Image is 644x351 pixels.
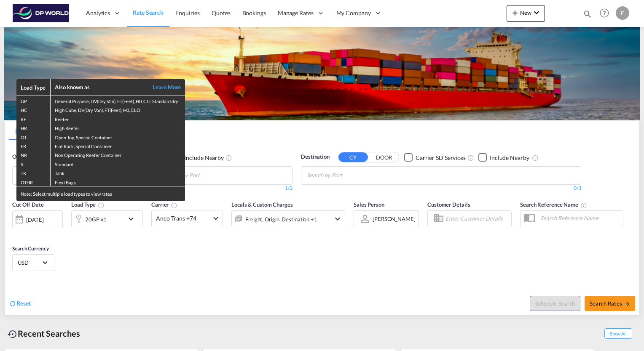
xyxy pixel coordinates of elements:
td: GP [16,96,50,105]
td: High Cube, DV(Dry Van), FT(Feet), H0, CLO [50,105,185,114]
td: HR [16,123,50,132]
td: Tank [50,168,185,177]
td: Flat Rack, Special Container [50,141,185,150]
td: Flexi Bags [50,177,185,186]
td: OTHR [16,177,50,186]
td: TK [16,168,50,177]
a: Learn More [143,83,181,91]
td: Open Top, Special Container [50,132,185,141]
td: Standard [50,159,185,168]
td: High Reefer [50,123,185,132]
th: Load Type [16,79,50,96]
td: HC [16,105,50,114]
td: General Purpose, DV(Dry Van), FT(Feet), H0, CLI, Standard dry [50,96,185,105]
td: S [16,159,50,168]
div: Note: Select multiple load types to view rates [16,186,185,201]
td: NR [16,150,50,159]
div: Also known as [55,83,143,91]
td: Non Operating Reefer Container [50,150,185,159]
td: OT [16,132,50,141]
td: Reefer [50,114,185,123]
td: FR [16,141,50,150]
td: RE [16,114,50,123]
